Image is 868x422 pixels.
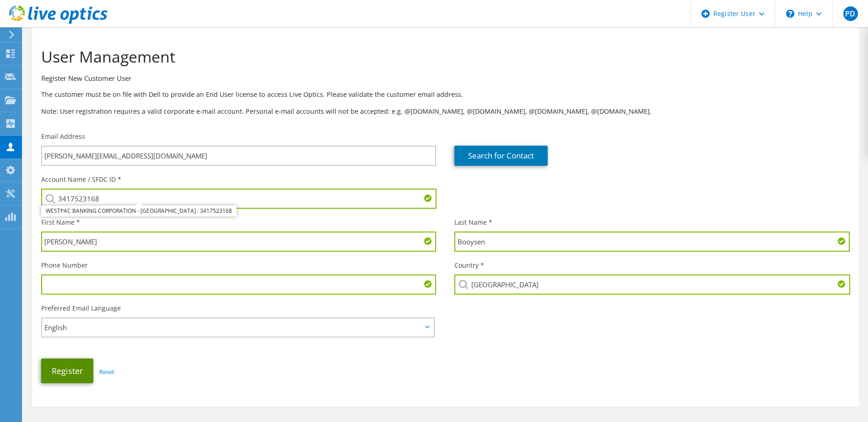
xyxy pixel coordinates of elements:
[454,261,484,270] label: Country *
[41,73,850,83] h3: Register New Customer User
[786,10,794,18] svg: \n
[44,322,422,333] span: English
[41,261,88,270] label: Phone Number
[454,218,492,227] label: Last Name *
[99,368,114,376] a: Reset
[41,304,121,313] label: Preferred Email Language
[41,218,80,227] label: First Name *
[41,359,93,383] button: Register
[41,90,850,100] p: The customer must be on file with Dell to provide an End User license to access Live Optics. Plea...
[41,206,237,216] li: WESTPAC BANKING CORPORATION - NZ : 3417523168
[41,106,850,116] p: Note: User registration requires a valid corporate e-mail account. Personal e-mail accounts will ...
[41,175,121,184] label: Account Name / SFDC ID *
[454,146,548,166] a: Search for Contact
[843,6,858,21] span: PD
[41,132,85,141] label: Email Address
[41,47,845,66] h1: User Management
